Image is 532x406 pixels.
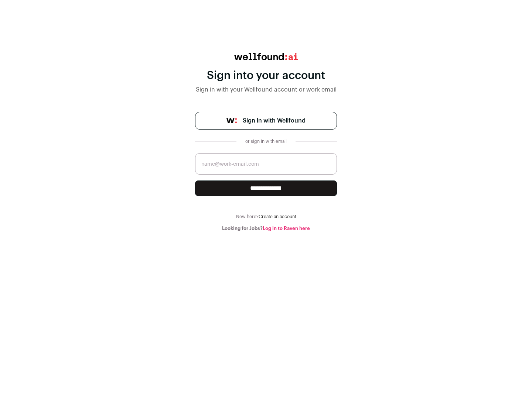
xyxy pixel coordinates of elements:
[195,226,337,231] div: Looking for Jobs?
[195,69,337,82] div: Sign into your account
[195,153,337,175] input: name@work-email.com
[242,138,290,144] div: or sign in with email
[195,85,337,94] div: Sign in with your Wellfound account or work email
[226,118,237,123] img: wellfound-symbol-flush-black-fb3c872781a75f747ccb3a119075da62bfe97bd399995f84a933054e44a575c4.png
[243,116,306,125] span: Sign in with Wellfound
[259,214,296,219] a: Create an account
[234,53,298,60] img: wellfound:ai
[263,226,310,231] a: Log in to Raven here
[195,214,337,220] div: New here?
[195,112,337,130] a: Sign in with Wellfound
